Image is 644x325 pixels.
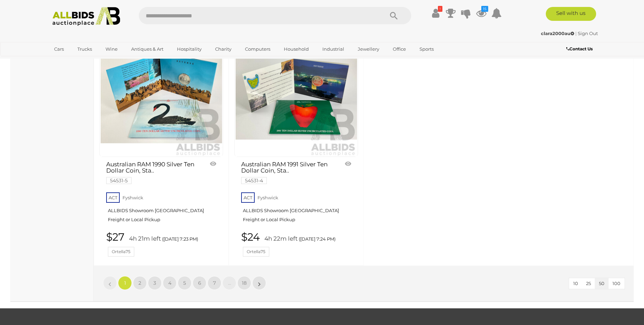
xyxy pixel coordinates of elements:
[279,43,313,55] a: Household
[541,31,574,36] strong: clara2000au
[222,276,236,290] a: …
[207,276,221,290] a: 7
[241,231,353,257] a: $24 4h 22m left ([DATE] 7:24 PM) Ortella75
[252,276,266,290] a: »
[608,278,625,289] button: 100
[481,6,488,12] i: 15
[106,190,218,228] a: ACT Fyshwick ALLBIDS Showroom [GEOGRAPHIC_DATA] Freight or Local Pickup
[138,280,141,286] span: 2
[430,7,441,19] a: !
[241,190,353,228] a: ACT Fyshwick ALLBIDS Showroom [GEOGRAPHIC_DATA] Freight or Local Pickup
[318,43,349,55] a: Industrial
[178,276,192,290] a: 5
[582,278,595,289] button: 25
[124,280,126,286] span: 1
[566,45,594,53] a: Contact Us
[546,7,596,21] a: Sell with us
[127,43,168,55] a: Antiques & Art
[213,280,216,286] span: 7
[99,35,223,157] a: Australian RAM 1990 Silver Ten Dollar Coin, State Series Western Australia
[193,276,206,290] a: 6
[101,43,122,55] a: Wine
[49,7,124,26] img: Allbids.com.au
[211,43,236,55] a: Charity
[106,161,200,183] a: Australian RAM 1990 Silver Ten Dollar Coin, Sta.. 54531-5
[595,278,609,289] button: 50
[50,55,108,66] a: [GEOGRAPHIC_DATA]
[569,278,582,289] button: 10
[153,280,156,286] span: 3
[438,6,442,12] i: !
[168,280,171,286] span: 4
[183,280,186,286] span: 5
[234,35,358,157] a: Australian RAM 1991 Silver Ten Dollar Coin, State Series Tasmania .925
[566,46,593,51] b: Contact Us
[101,35,222,157] img: Australian RAM 1990 Silver Ten Dollar Coin, State Series Western Australia
[163,276,177,290] a: 4
[376,7,411,24] button: Search
[133,276,147,290] a: 2
[73,43,96,55] a: Trucks
[612,281,620,286] span: 100
[586,281,591,286] span: 25
[236,35,357,157] img: Australian RAM 1991 Silver Ten Dollar Coin, State Series Tasmania .925
[573,281,578,286] span: 10
[118,276,132,290] a: 1
[353,43,384,55] a: Jewellery
[415,43,438,55] a: Sports
[237,276,251,290] a: 18
[198,280,201,286] span: 6
[240,43,275,55] a: Computers
[103,276,117,290] a: «
[599,281,604,286] span: 50
[106,231,218,257] a: $27 4h 21m left ([DATE] 7:23 PM) Ortella75
[50,43,68,55] a: Cars
[242,280,247,286] span: 18
[541,31,575,36] a: clara2000au
[241,161,334,183] a: Australian RAM 1991 Silver Ten Dollar Coin, Sta.. 54531-4
[388,43,410,55] a: Office
[172,43,206,55] a: Hospitality
[575,31,577,36] span: |
[476,7,486,19] a: 15
[578,31,598,36] a: Sign Out
[148,276,162,290] a: 3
